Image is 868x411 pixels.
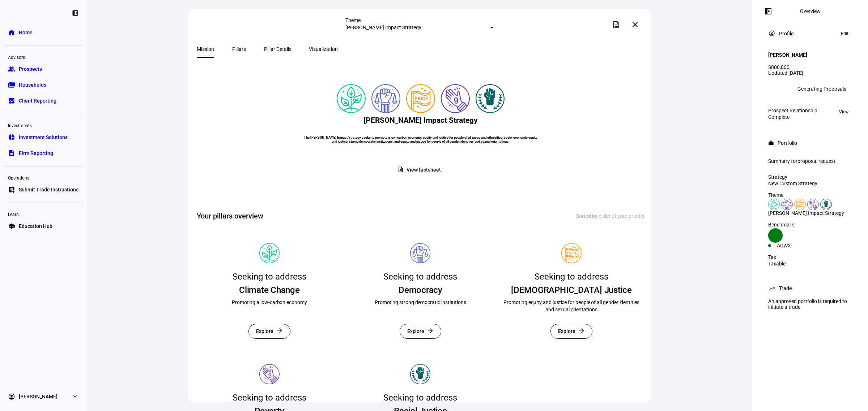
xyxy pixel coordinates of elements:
mat-icon: arrow_forward [578,327,585,334]
img: lgbtqJustice.colored.svg [406,84,435,113]
span: proposal request [797,158,835,164]
img: racialJustice.colored.svg [820,199,832,210]
div: Updated [DATE] [768,70,852,76]
eth-mat-symbol: bid_landscape [8,97,15,104]
img: climateChange.colored.svg [768,199,780,210]
div: Advisors [4,52,82,62]
span: Home [19,29,33,36]
span: Education Hub [19,222,52,230]
mat-icon: account_circle [768,30,775,37]
div: Generating Proposals [797,86,846,92]
span: Client Reporting [19,97,56,104]
div: Taxable [768,261,852,267]
div: [DEMOGRAPHIC_DATA] Justice [511,284,632,296]
img: lgbtqJustice.colored.svg [794,199,806,210]
eth-mat-symbol: folder_copy [8,81,15,88]
a: homeHome [4,25,82,40]
div: Seeking to address [233,390,306,405]
div: Promoting strong democratic institutions [375,299,466,313]
a: bid_landscapeClient Reporting [4,94,82,108]
span: Edit [841,29,848,38]
span: View [839,108,848,116]
span: Explore [558,324,575,338]
a: groupProspects [4,62,82,76]
div: ACWX [777,243,810,248]
div: Strategy [768,174,852,180]
h6: The [PERSON_NAME] Impact Strategy seeks to promote a low-carbon economy, equity and justice for p... [303,135,538,143]
div: Promoting a low-carbon economy [232,299,307,313]
span: Investment Solutions [19,134,68,141]
span: [PERSON_NAME] [19,393,58,400]
div: Trade [779,285,792,291]
span: Mission [197,47,214,52]
mat-icon: trending_up [768,285,775,292]
div: Operations [4,172,82,182]
div: Summary for [768,158,852,164]
mat-select-trigger: [PERSON_NAME] Impact Strategy [345,25,421,30]
img: Pillar icon [259,243,280,263]
img: poverty.colored.svg [807,199,819,210]
div: Seeking to address [535,269,608,284]
span: Explore [256,324,273,338]
div: Investments [4,120,82,130]
button: Explore [400,324,442,339]
eth-mat-symbol: account_circle [8,393,15,400]
div: Learn [4,209,82,219]
eth-mat-symbol: list_alt_add [8,186,15,193]
span: Prospects [19,65,42,73]
div: Complete [768,114,817,120]
eth-mat-symbol: home [8,29,15,36]
div: Tax [768,254,852,260]
div: New Custom Strategy [768,181,852,186]
span: Pillar Details [264,47,292,52]
button: View [835,108,852,116]
mat-icon: arrow_forward [427,327,434,334]
h4: [PERSON_NAME] [768,52,807,58]
div: An approved portfolio is required to initiate a trade. [764,295,856,313]
span: View factsheet [407,163,441,177]
div: Theme [768,192,852,198]
h2: [PERSON_NAME] Impact Strategy [363,116,478,125]
button: View factsheet [392,163,449,177]
div: $800,000 [768,64,852,70]
mat-icon: close [631,20,639,29]
eth-mat-symbol: pie_chart [8,134,15,141]
img: poverty.colored.svg [441,84,470,113]
div: Promoting equity and justice for people of all gender identities and sexual orientations [499,299,644,313]
span: DT [771,86,777,91]
a: folder_copyHouseholds [4,78,82,92]
a: pie_chartInvestment Solutions [4,130,82,144]
span: Firm Reporting [19,150,53,157]
eth-mat-symbol: expand_more [72,393,79,400]
div: Sorted by order of your priority [576,213,644,219]
div: Seeking to address [233,269,306,284]
mat-icon: description [612,20,621,29]
span: Households [19,81,46,88]
button: Explore [550,324,592,339]
mat-icon: description [397,166,404,173]
button: Explore [248,324,290,339]
div: Portfolio [778,140,797,146]
eth-mat-symbol: group [8,65,15,73]
eth-mat-symbol: school [8,222,15,230]
img: Pillar icon [259,364,280,384]
eth-panel-overview-card-header: Profile [768,29,852,38]
div: Benchmark [768,222,852,228]
img: climateChange.colored.svg [337,84,366,113]
eth-mat-symbol: left_panel_close [72,9,79,17]
div: Climate Change [239,284,300,296]
div: Seeking to address [383,269,457,284]
a: descriptionFirm Reporting [4,146,82,160]
img: racialJustice.colored.svg [476,84,505,113]
div: Prospect Relationship [768,108,817,113]
img: democracy.colored.svg [371,84,400,113]
div: Seeking to address [383,390,457,405]
span: Pillars [232,47,246,52]
div: Democracy [399,284,442,296]
img: Pillar icon [410,364,430,384]
span: Explore [407,324,425,338]
eth-panel-overview-card-header: Trade [768,284,852,293]
mat-icon: work [768,140,774,146]
img: Pillar icon [561,243,582,263]
img: democracy.colored.svg [781,199,793,210]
